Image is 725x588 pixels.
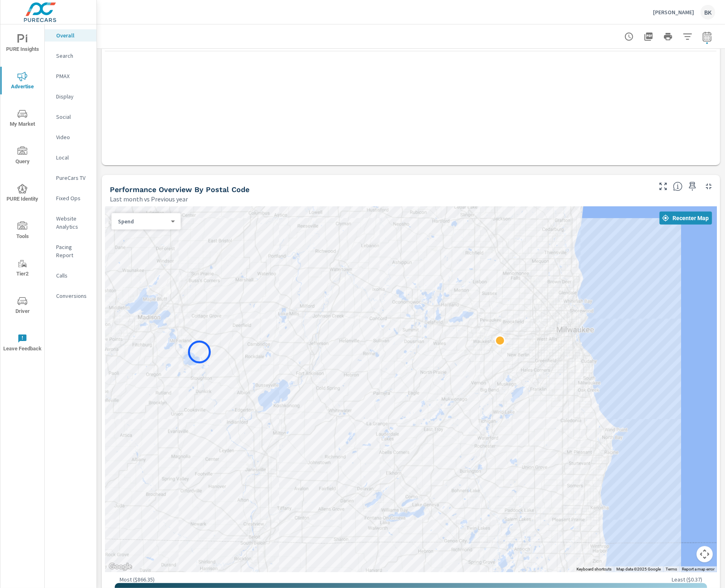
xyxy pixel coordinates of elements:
[45,131,96,143] div: Video
[3,259,42,279] span: Tier2
[660,28,676,45] button: Print Report
[45,151,96,164] div: Local
[663,214,709,222] span: Recenter Map
[56,72,90,80] p: PMAX
[45,172,96,184] div: PureCars TV
[56,92,90,101] p: Display
[3,34,42,54] span: PURE Insights
[56,292,90,300] p: Conversions
[45,241,96,261] div: Pacing Report
[107,562,134,572] a: Open this area in Google Maps (opens a new window)
[45,70,96,82] div: PMAX
[56,52,90,60] p: Search
[0,24,44,361] div: nav menu
[673,181,683,191] span: Understand performance data by postal code. Individual postal codes can be selected and expanded ...
[56,113,90,121] p: Social
[45,50,96,62] div: Search
[45,111,96,123] div: Social
[56,174,90,182] p: PureCars TV
[56,194,90,202] p: Fixed Ops
[45,212,96,233] div: Website Analytics
[657,180,670,193] button: Make Fullscreen
[45,192,96,204] div: Fixed Ops
[3,221,42,241] span: Tools
[120,576,155,583] p: Most ( $866.35 )
[110,185,249,194] h5: Performance Overview By Postal Code
[3,334,42,354] span: Leave Feedback
[659,212,712,225] button: Recenter Map
[56,31,90,39] p: Overall
[616,567,661,571] span: Map data ©2025 Google
[699,28,715,45] button: Select Date Range
[3,296,42,316] span: Driver
[3,184,42,204] span: PURE Identity
[666,567,677,571] a: Terms (opens in new tab)
[56,214,90,231] p: Website Analytics
[702,180,715,193] button: Minimize Widget
[3,109,42,129] span: My Market
[56,243,90,259] p: Pacing Report
[45,290,96,302] div: Conversions
[672,576,702,583] p: Least ( $0.37 )
[56,271,90,280] p: Calls
[56,153,90,162] p: Local
[653,9,694,16] p: [PERSON_NAME]
[45,29,96,42] div: Overall
[577,566,611,572] button: Keyboard shortcuts
[682,567,714,571] a: Report a map error
[640,28,657,45] button: "Export Report to PDF"
[56,133,90,141] p: Video
[110,194,188,204] p: Last month vs Previous year
[45,269,96,282] div: Calls
[3,146,42,166] span: Query
[107,562,134,572] img: Google
[118,218,168,225] p: Spend
[45,90,96,103] div: Display
[697,546,713,562] button: Map camera controls
[111,218,174,225] div: Spend
[701,5,715,20] div: BK
[686,180,699,193] span: Save this to your personalized report
[679,28,696,45] button: Apply Filters
[3,72,42,92] span: Advertise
